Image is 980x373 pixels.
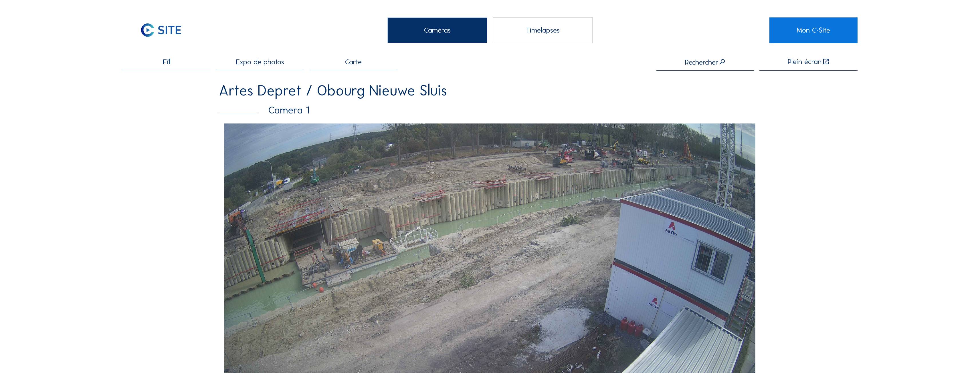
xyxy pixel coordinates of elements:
[122,17,211,43] a: C-SITE Logo
[219,105,761,115] div: Camera 1
[769,17,858,43] a: Mon C-Site
[163,58,171,65] span: Fil
[493,17,593,43] div: Timelapses
[219,83,761,98] div: Artes Depret / Obourg Nieuwe Sluis
[345,58,362,65] span: Carte
[122,17,199,43] img: C-SITE Logo
[236,58,284,65] span: Expo de photos
[788,58,821,65] div: Plein écran
[387,17,487,43] div: Caméras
